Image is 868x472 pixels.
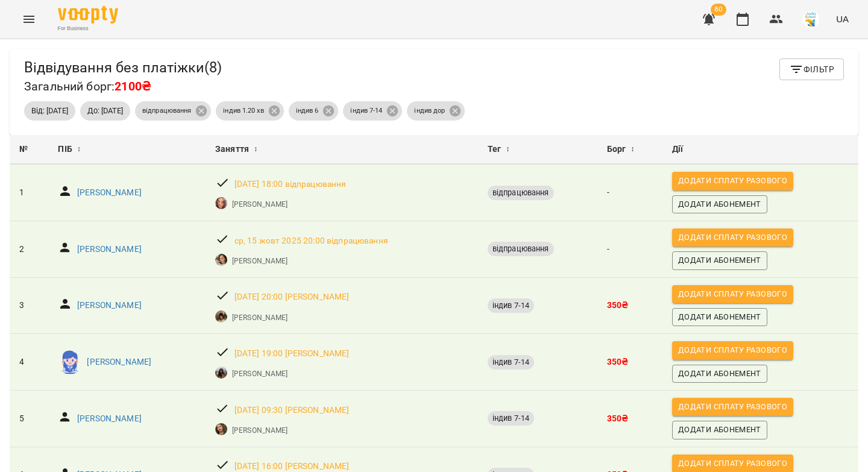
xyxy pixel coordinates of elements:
td: 1 [10,165,48,221]
span: ↕ [254,142,257,157]
img: Анна Рожнятовська [215,367,227,379]
span: Додати сплату разового [678,174,787,187]
a: [PERSON_NAME] [77,413,142,425]
span: UA [836,13,849,25]
div: індив 1.20 хв [216,101,283,121]
span: Додати Абонемент [678,423,761,436]
span: Додати сплату разового [678,400,787,414]
p: - [607,244,653,256]
img: Анна Карпінець [215,254,227,266]
img: Voopty Logo [58,6,118,24]
p: індив дор [414,106,445,116]
button: Додати Абонемент [672,365,767,383]
span: індив 7-14 [488,300,534,311]
span: Додати сплату разового [678,288,787,301]
span: Фільтр [789,62,834,77]
button: Додати Абонемент [672,251,767,269]
span: ↕ [506,142,509,157]
button: UA [831,8,854,30]
a: [DATE] 18:00 відпрацювання [234,178,347,190]
p: відпрацювання [142,106,191,116]
a: [PERSON_NAME] [87,356,151,368]
span: індив 7-14 [488,413,534,424]
span: ↕ [77,142,81,157]
a: [PERSON_NAME] [77,187,142,199]
button: Додати Абонемент [672,195,767,213]
img: Марія Гальченко [58,350,82,374]
td: 3 [10,277,48,334]
a: [DATE] 19:00 [PERSON_NAME] [234,348,350,360]
b: 350 ₴ [607,414,629,423]
h6: Загальний борг: [24,77,222,96]
img: Анастасія Іванова [215,423,227,435]
p: індив 1.20 хв [223,106,263,116]
button: Фільтр [779,58,844,80]
div: індив дор [407,101,465,121]
a: [PERSON_NAME] [232,256,288,266]
span: Додати Абонемент [678,198,761,211]
button: Додати сплату разового [672,228,793,247]
span: відпрацювання [488,244,554,254]
a: [PERSON_NAME] [232,425,288,436]
p: індив 7-14 [350,106,382,116]
a: ср, 15 жовт 2025 20:00 відпрацювання [234,235,388,247]
span: Тег [488,142,501,157]
p: [PERSON_NAME] [77,244,142,256]
button: Menu [14,5,43,34]
b: 350 ₴ [607,300,629,310]
a: [DATE] 20:00 [PERSON_NAME] [234,291,350,303]
button: Додати сплату разового [672,398,793,416]
button: Додати Абонемент [672,421,767,439]
span: Додати Абонемент [678,367,761,380]
span: For Business [58,25,118,33]
a: [PERSON_NAME] [232,368,288,379]
span: Заняття [215,142,249,157]
a: [DATE] 09:30 [PERSON_NAME] [234,404,350,417]
b: 350 ₴ [607,357,629,367]
div: індив 6 [289,101,339,121]
span: Від: [DATE] [24,105,75,116]
span: Додати сплату разового [678,457,787,470]
button: Додати Абонемент [672,308,767,326]
img: 38072b7c2e4bcea27148e267c0c485b2.jpg [802,11,819,28]
button: Додати сплату разового [672,285,793,303]
a: [PERSON_NAME] [232,312,288,323]
td: 4 [10,334,48,391]
span: Додати Абонемент [678,310,761,324]
span: Борг [607,142,626,157]
td: 5 [10,391,48,447]
div: індив 7-14 [343,101,402,121]
div: Дії [672,142,849,157]
span: Додати сплату разового [678,231,787,244]
button: Додати сплату разового [672,341,793,359]
h5: Відвідування без платіжки ( 8 ) [24,58,222,77]
div: відпрацювання [135,101,211,121]
span: індив 7-14 [488,357,534,368]
span: ↕ [631,142,634,157]
span: До: [DATE] [80,105,130,116]
img: Вікторія Пилипчук [215,310,227,323]
span: відпрацювання [488,187,554,198]
a: [PERSON_NAME] [77,300,142,312]
a: [PERSON_NAME] [232,199,288,210]
span: ПІБ [58,142,72,157]
span: 2100₴ [115,80,151,93]
div: № [19,142,39,157]
p: індив 6 [296,106,319,116]
span: Додати Абонемент [678,254,761,267]
img: Яна Гончар [215,197,227,209]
